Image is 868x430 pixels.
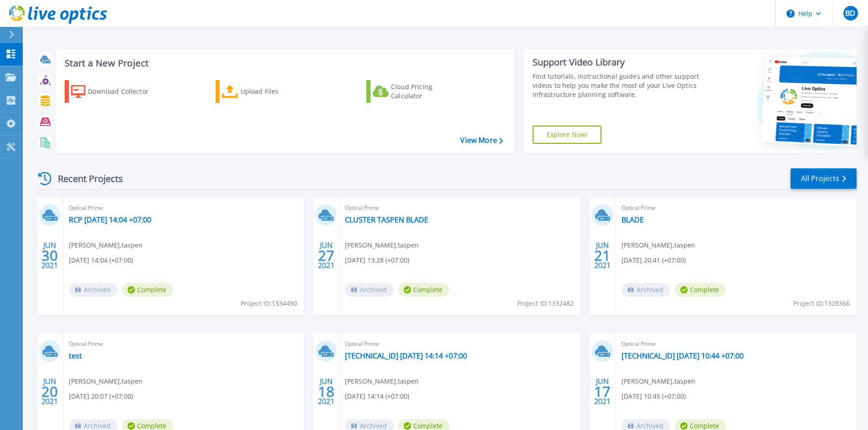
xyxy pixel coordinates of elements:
[621,391,686,401] span: [DATE] 10:45 (+07:00)
[621,283,670,297] span: Archived
[345,283,394,297] span: Archived
[241,298,297,309] span: Project ID: 1334490
[69,391,133,401] span: [DATE] 20:07 (+07:00)
[318,239,335,272] div: JUN 2021
[69,255,133,265] span: [DATE] 14:04 (+07:00)
[41,388,58,395] span: 20
[675,283,726,297] span: Complete
[621,203,851,213] span: Optical Prime
[621,351,744,360] a: [TECHNICAL_ID] [DATE] 10:44 +07:00
[345,215,428,224] a: CLUSTER TASPEN BLADE
[594,239,611,272] div: JUN 2021
[69,351,82,360] a: test
[517,298,574,309] span: Project ID: 1332482
[122,283,173,297] span: Complete
[69,215,151,224] a: RCP [DATE] 14:04 +07:00
[216,80,317,103] a: Upload Files
[621,255,686,265] span: [DATE] 20:41 (+07:00)
[594,375,611,408] div: JUN 2021
[398,283,449,297] span: Complete
[533,72,703,99] div: Find tutorials, instructional guides and other support videos to help you make the most of your L...
[345,391,409,401] span: [DATE] 14:14 (+07:00)
[345,203,575,213] span: Optical Prime
[69,339,298,349] span: Optical Prime
[88,82,161,101] div: Download Collector
[41,375,58,408] div: JUN 2021
[69,376,143,386] span: [PERSON_NAME] , taspen
[533,126,602,144] a: Explore Now!
[460,136,503,145] a: View More
[345,351,467,360] a: [TECHNICAL_ID] [DATE] 14:14 +07:00
[241,82,313,101] div: Upload Files
[65,58,503,68] h3: Start a New Project
[621,215,644,224] a: BLADE
[69,240,143,250] span: [PERSON_NAME] , taspen
[621,339,851,349] span: Optical Prime
[318,375,335,408] div: JUN 2021
[318,252,334,259] span: 27
[345,339,575,349] span: Optical Prime
[35,167,135,190] div: Recent Projects
[345,240,419,250] span: [PERSON_NAME] , taspen
[621,240,695,250] span: [PERSON_NAME] , taspen
[594,252,611,259] span: 21
[345,376,419,386] span: [PERSON_NAME] , taspen
[791,168,857,189] a: All Projects
[621,376,695,386] span: [PERSON_NAME] , taspen
[345,255,409,265] span: [DATE] 13:28 (+07:00)
[533,56,703,68] div: Support Video Library
[65,80,166,103] a: Download Collector
[41,252,58,259] span: 30
[318,388,334,395] span: 18
[845,10,855,17] span: BD
[594,388,611,395] span: 17
[793,298,850,309] span: Project ID: 1328366
[391,82,464,101] div: Cloud Pricing Calculator
[366,80,468,103] a: Cloud Pricing Calculator
[41,239,58,272] div: JUN 2021
[69,283,118,297] span: Archived
[69,203,298,213] span: Optical Prime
